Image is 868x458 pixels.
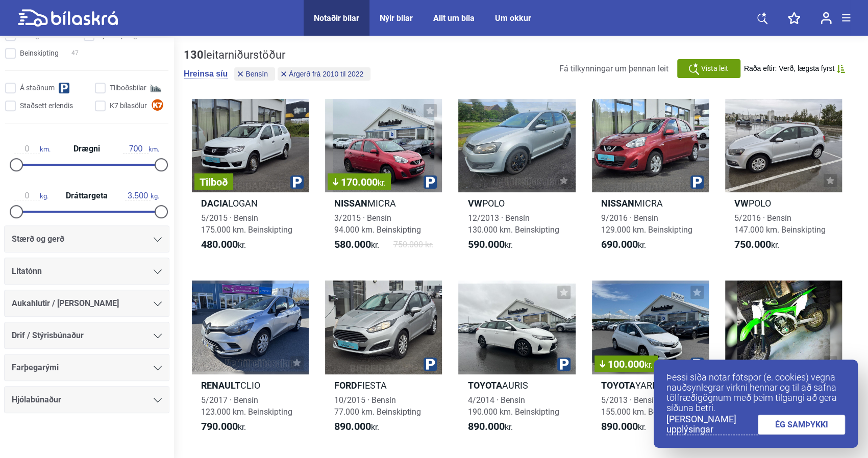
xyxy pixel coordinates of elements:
h2: POLO [458,197,575,209]
span: km. [14,144,51,154]
b: 890.000 [334,420,371,432]
b: 890.000 [467,420,504,432]
span: 5/2015 · Bensín 175.000 km. Beinskipting [201,213,292,235]
a: KawasakiKX4506/2017 · Bensín-1 km. Beinskipting890.000kr. [725,281,842,442]
span: 100.000 [600,359,653,369]
b: Renault [201,380,240,391]
span: kr. [201,239,246,251]
span: Litatónn [12,264,42,278]
span: 12/2013 · Bensín 130.000 km. Beinskipting [467,213,559,235]
a: 170.000kr.NissanMICRA3/2015 · Bensín94.000 km. Beinskipting580.000kr.750.000 kr. [325,99,442,260]
b: 890.000 [601,420,638,432]
span: Drif / Stýrisbúnaður [12,328,84,343]
b: Nissan [601,198,634,209]
span: kr. [201,421,246,433]
b: VW [734,198,749,209]
img: parking.png [424,175,437,189]
span: Fá tilkynningar um þennan leit [559,64,668,73]
span: Staðsett erlendis [20,100,73,111]
span: Raða eftir: Verð, lægsta fyrst [744,64,834,73]
h2: FIESTA [325,379,442,391]
span: kr. [734,239,779,251]
span: 170.000 [333,177,386,187]
span: 5/2016 · Bensín 147.000 km. Beinskipting [734,213,826,235]
span: 750.000 kr. [393,239,433,251]
span: kr. [601,239,646,251]
a: FordFIESTA10/2015 · Bensín77.000 km. Beinskipting890.000kr. [325,281,442,442]
span: Beinskipting [20,48,59,59]
h2: POLO [725,197,842,209]
span: kr. [334,239,379,251]
b: 750.000 [734,238,771,250]
button: Hreinsa síu [184,69,228,79]
a: NissanMICRA9/2016 · Bensín129.000 km. Beinskipting690.000kr. [592,99,709,260]
span: K7 bílasölur [110,100,147,111]
span: 5/2017 · Bensín 123.000 km. Beinskipting [201,395,292,417]
b: 480.000 [201,238,238,250]
span: Tilboðsbílar [110,83,146,93]
span: Vista leit [701,63,728,74]
span: Stærð og gerð [12,232,64,246]
a: RenaultCLIO5/2017 · Bensín123.000 km. Beinskipting790.000kr. [192,281,309,442]
b: Ford [334,380,357,391]
img: parking.png [557,358,571,371]
button: Bensín [234,67,275,81]
h2: AURIS [458,379,575,391]
h2: YARIS [592,379,709,391]
span: 4/2014 · Bensín 190.000 km. Beinskipting [467,395,559,417]
img: parking.png [290,175,304,189]
span: kg. [125,191,159,200]
div: Nýir bílar [380,13,413,23]
span: Hjólabúnaður [12,393,61,407]
h2: MICRA [592,197,709,209]
span: 3/2015 · Bensín 94.000 km. Beinskipting [334,213,421,235]
span: kr. [644,360,653,370]
img: user-login.svg [821,12,832,24]
a: VWPOLO5/2016 · Bensín147.000 km. Beinskipting750.000kr. [725,99,842,260]
a: [PERSON_NAME] upplýsingar [666,414,758,435]
span: kg. [14,191,48,200]
span: Drægni [71,145,103,153]
a: Um okkur [495,13,531,23]
p: Þessi síða notar fótspor (e. cookies) vegna nauðsynlegrar virkni hennar og til að safna tölfræðig... [666,372,845,413]
span: 10/2015 · Bensín 77.000 km. Beinskipting [334,395,421,417]
span: kr. [334,421,379,433]
h2: LOGAN [192,197,309,209]
b: Dacia [201,198,228,209]
button: Raða eftir: Verð, lægsta fyrst [744,64,845,73]
a: Notaðir bílar [314,13,359,23]
span: Á staðnum [20,83,55,93]
img: parking.png [690,358,704,371]
b: 580.000 [334,238,371,250]
b: 690.000 [601,238,638,250]
span: kr. [601,421,646,433]
h2: MICRA [325,197,442,209]
span: kr. [467,239,512,251]
span: Dráttargeta [63,192,110,200]
span: 9/2016 · Bensín 129.000 km. Beinskipting [601,213,692,235]
span: Tilboð [200,177,228,187]
span: Aukahlutir / [PERSON_NAME] [12,296,119,311]
button: Árgerð frá 2010 til 2022 [278,67,370,81]
span: Árgerð frá 2010 til 2022 [289,70,363,78]
a: VWPOLO12/2013 · Bensín130.000 km. Beinskipting590.000kr. [458,99,575,260]
h2: CLIO [192,379,309,391]
a: ToyotaAURIS4/2014 · Bensín190.000 km. Beinskipting890.000kr. [458,281,575,442]
a: TilboðDaciaLOGAN5/2015 · Bensín175.000 km. Beinskipting480.000kr. [192,99,309,260]
b: Toyota [601,380,635,391]
span: Farþegarými [12,361,59,375]
img: parking.png [424,358,437,371]
span: 47 [71,48,79,59]
div: Allt um bíla [433,13,475,23]
span: Bensín [245,70,268,78]
span: kr. [467,421,512,433]
b: Toyota [467,380,502,391]
a: 100.000kr.ToyotaYARIS5/2013 · Bensín155.000 km. Beinskipting890.000kr.990.000 kr. [592,281,709,442]
b: 590.000 [467,238,504,250]
div: leitarniðurstöður [184,48,373,62]
b: 790.000 [201,420,238,432]
img: parking.png [690,175,704,189]
span: km. [123,144,159,154]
